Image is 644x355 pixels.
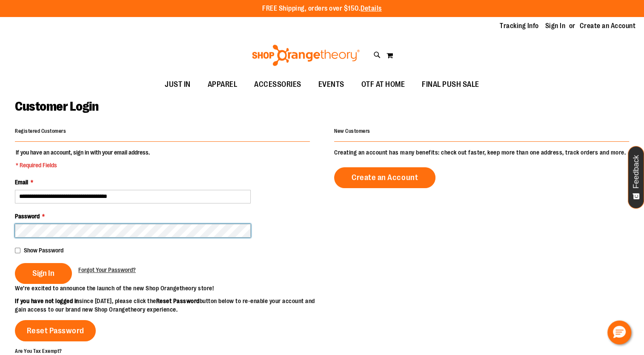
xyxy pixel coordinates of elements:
strong: Are You Tax Exempt? [15,348,62,354]
span: * Required Fields [16,161,150,169]
a: Forgot Your Password? [78,266,136,274]
span: FINAL PUSH SALE [422,75,479,94]
img: Shop Orangetheory [251,45,361,66]
span: Forgot Your Password? [78,266,136,273]
a: ACCESSORIES [246,75,310,94]
legend: If you have an account, sign in with your email address. [15,148,151,169]
strong: Reset Password [156,298,200,304]
span: EVENTS [318,75,344,94]
p: FREE Shipping, orders over $150. [262,4,382,14]
strong: Registered Customers [15,128,66,134]
span: Feedback [632,155,640,189]
span: OTF AT HOME [361,75,405,94]
p: since [DATE], please click the button below to re-enable your account and gain access to our bran... [15,297,322,314]
p: Creating an account has many benefits: check out faster, keep more than one address, track orders... [334,148,629,157]
a: Create an Account [334,167,435,188]
span: Customer Login [15,99,98,114]
a: Reset Password [15,320,96,341]
span: ACCESSORIES [254,75,301,94]
a: EVENTS [310,75,353,94]
button: Feedback - Show survey [628,146,644,209]
a: Tracking Info [500,21,539,31]
a: Sign In [545,21,566,31]
span: Sign In [32,269,54,278]
a: APPAREL [199,75,246,94]
strong: If you have not logged in [15,298,79,304]
span: APPAREL [208,75,238,94]
span: JUST IN [165,75,191,94]
a: JUST IN [156,75,199,94]
a: Create an Account [580,21,636,31]
strong: New Customers [334,128,370,134]
span: Email [15,179,28,186]
button: Hello, have a question? Let’s chat. [607,321,631,344]
a: Details [361,5,382,12]
button: Sign In [15,263,72,284]
span: Reset Password [27,326,84,335]
span: Create an Account [352,173,418,182]
span: Password [15,213,40,220]
a: FINAL PUSH SALE [413,75,488,94]
span: Show Password [24,247,63,254]
a: OTF AT HOME [353,75,414,94]
p: We’re excited to announce the launch of the new Shop Orangetheory store! [15,284,322,292]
